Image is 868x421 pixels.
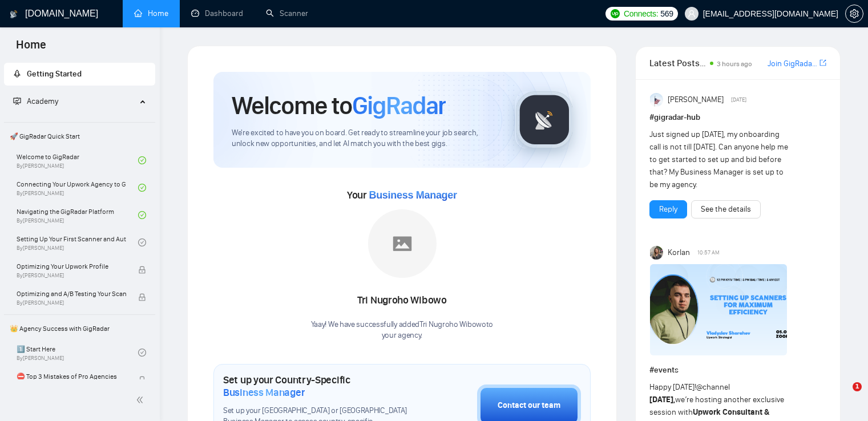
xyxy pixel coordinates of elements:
[17,340,138,365] a: 1️⃣ Start HereBy[PERSON_NAME]
[668,94,724,106] span: [PERSON_NAME]
[191,9,243,18] a: dashboardDashboard
[134,9,168,18] a: homeHome
[5,125,154,148] span: 🚀 GigRadar Quick Start
[649,56,706,70] span: Latest Posts from the GigRadar Community
[717,60,752,68] span: 3 hours ago
[138,293,146,301] span: lock
[266,9,308,18] a: searchScanner
[311,330,493,341] p: your agency .
[819,58,826,68] a: export
[17,148,138,173] a: Welcome to GigRadarBy[PERSON_NAME]
[696,382,730,392] span: @channel
[4,63,155,86] li: Getting Started
[845,9,863,18] a: setting
[17,175,138,200] a: Connecting Your Upwork Agency to GigRadarBy[PERSON_NAME]
[136,394,147,406] span: double-left
[10,5,18,23] img: logo
[232,128,497,149] span: We're excited to have you on board. Get ready to streamline your job search, unlock new opportuni...
[853,382,862,391] span: 1
[768,58,817,70] a: Join GigRadar Slack Community
[650,93,664,107] img: Anisuzzaman Khan
[223,374,420,399] h1: Set up your Country-Specific
[223,386,305,399] span: Business Manager
[369,189,457,201] span: Business Manager
[17,371,126,382] span: ⛔ Top 3 Mistakes of Pro Agencies
[819,58,826,67] span: export
[138,266,146,274] span: lock
[17,272,126,279] span: By [PERSON_NAME]
[232,90,446,121] h1: Welcome to
[498,399,560,412] div: Contact our team
[649,128,791,191] div: Just signed up [DATE], my onboarding call is not till [DATE]. Can anyone help me to get started t...
[659,203,677,216] a: Reply
[649,395,675,404] strong: [DATE],
[5,317,154,340] span: 👑 Agency Success with GigRadar
[17,299,126,306] span: By [PERSON_NAME]
[649,111,826,124] h1: # gigradar-hub
[829,382,857,410] iframe: Intercom live chat
[688,10,696,18] span: user
[649,200,687,218] button: Reply
[352,90,446,121] span: GigRadar
[17,230,138,255] a: Setting Up Your First Scanner and Auto-BidderBy[PERSON_NAME]
[845,5,863,23] button: setting
[13,96,58,106] span: Academy
[624,7,658,20] span: Connects:
[649,364,826,377] h1: # events
[7,37,55,60] span: Home
[516,91,573,148] img: gigradar-logo.png
[138,211,146,219] span: check-circle
[668,246,690,259] span: Korlan
[611,9,620,18] img: upwork-logo.png
[27,69,82,79] span: Getting Started
[13,70,21,78] span: rocket
[660,7,673,20] span: 569
[691,200,761,218] button: See the details
[650,264,787,355] img: F09DP4X9C49-Event%20with%20Vlad%20Sharahov.png
[17,203,138,228] a: Navigating the GigRadar PlatformBy[PERSON_NAME]
[138,349,146,357] span: check-circle
[731,95,746,105] span: [DATE]
[311,291,493,310] div: Tri Nugroho Wibowo
[138,238,146,246] span: check-circle
[347,189,457,201] span: Your
[138,184,146,192] span: check-circle
[368,209,437,278] img: placeholder.png
[138,376,146,384] span: lock
[17,288,126,299] span: Optimizing and A/B Testing Your Scanner for Better Results
[17,261,126,272] span: Optimizing Your Upwork Profile
[697,248,720,258] span: 10:57 AM
[650,246,664,260] img: Korlan
[846,9,863,18] span: setting
[13,97,21,105] span: fund-projection-screen
[701,203,751,216] a: See the details
[311,319,493,341] div: Yaay! We have successfully added Tri Nugroho Wibowo to
[138,156,146,164] span: check-circle
[27,96,58,106] span: Academy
